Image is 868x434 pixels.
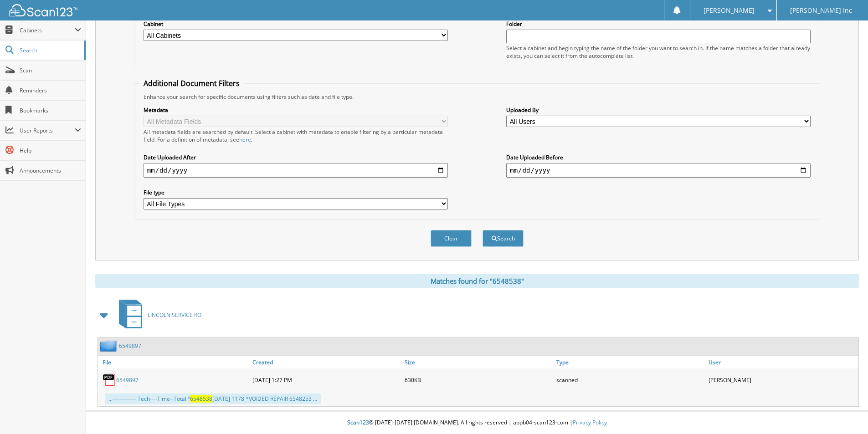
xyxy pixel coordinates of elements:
[506,163,811,178] input: end
[431,230,472,247] button: Clear
[20,66,81,74] span: Scan
[704,8,755,13] span: [PERSON_NAME]
[402,356,555,368] a: Size
[790,8,852,13] span: [PERSON_NAME] Inc
[402,371,555,389] div: 630KB
[20,26,75,34] span: Cabinets
[706,371,858,389] div: [PERSON_NAME]
[98,356,250,368] a: File
[116,376,139,384] a: 6549897
[105,393,321,404] div: ...------------- Tech----Time--Total ° [DATE] 1178 *VOIDED REPAIR 6548253 ...
[86,412,868,434] div: © [DATE]-[DATE] [DOMAIN_NAME]. All rights reserved | appb04-scan123-com |
[506,106,811,114] label: Uploaded By
[119,342,141,350] a: 6549897
[20,87,81,94] span: Reminders
[144,163,448,178] input: start
[139,78,244,88] legend: Additional Document Filters
[190,395,212,403] span: 6548538
[20,167,81,174] span: Announcements
[9,4,77,16] img: scan123-logo-white.svg
[706,356,858,368] a: User
[20,107,81,114] span: Bookmarks
[113,297,201,333] a: LINCOLN SERVICE RO
[239,136,251,143] a: here
[250,371,402,389] div: [DATE] 1:27 PM
[20,127,75,134] span: User Reports
[139,93,815,101] div: Enhance your search for specific documents using filters such as date and file type.
[554,356,706,368] a: Type
[506,44,811,60] div: Select a cabinet and begin typing the name of the folder you want to search in. If the name match...
[148,311,201,319] span: LINCOLN SERVICE RO
[506,153,811,161] label: Date Uploaded Before
[144,106,448,114] label: Metadata
[506,20,811,28] label: Folder
[100,340,119,352] img: folder2.png
[483,230,524,247] button: Search
[347,419,369,426] span: Scan123
[554,371,706,389] div: scanned
[20,147,81,154] span: Help
[144,189,448,196] label: File type
[144,20,448,28] label: Cabinet
[103,373,116,387] img: PDF.png
[144,128,448,143] div: All metadata fields are searched by default. Select a cabinet with metadata to enable filtering b...
[95,274,859,288] div: Matches found for "6548538"
[144,153,448,161] label: Date Uploaded After
[573,419,607,426] a: Privacy Policy
[20,46,80,54] span: Search
[250,356,402,368] a: Created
